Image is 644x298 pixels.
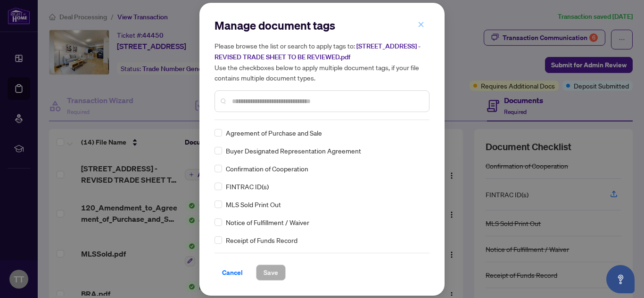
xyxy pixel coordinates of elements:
[226,217,309,227] span: Notice of Fulfillment / Waiver
[215,18,429,33] h2: Manage document tags
[226,181,269,192] span: FINTRAC ID(s)
[215,40,429,83] h5: Please browse the list or search to apply tags to: Use the checkboxes below to apply multiple doc...
[215,42,421,61] span: [STREET_ADDRESS] - REVISED TRADE SHEET TO BE REVIEWED.pdf
[222,265,243,280] span: Cancel
[256,265,286,281] button: Save
[418,21,424,28] span: close
[226,235,297,245] span: Receipt of Funds Record
[215,265,250,281] button: Cancel
[606,265,635,293] button: Open asap
[226,145,361,156] span: Buyer Designated Representation Agreement
[226,128,322,138] span: Agreement of Purchase and Sale
[226,199,281,209] span: MLS Sold Print Out
[226,163,308,174] span: Confirmation of Cooperation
